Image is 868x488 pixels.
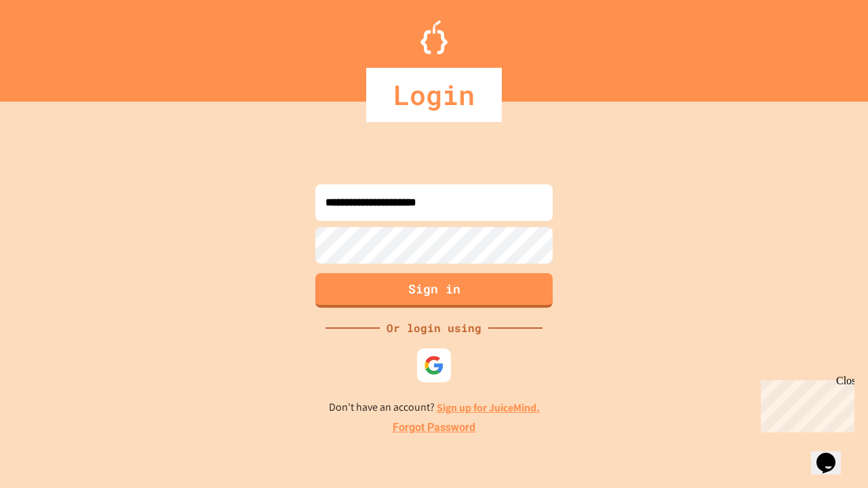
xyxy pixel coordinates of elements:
div: Chat with us now!Close [5,5,94,86]
iframe: chat widget [755,375,854,432]
p: Don't have an account? [329,399,540,416]
a: Forgot Password [393,420,475,436]
img: Logo.svg [420,20,448,54]
div: Or login using [380,320,488,336]
img: google-icon.svg [424,355,444,375]
button: Sign in [315,273,553,308]
a: Sign up for JuiceMind. [437,401,540,415]
iframe: chat widget [811,434,854,474]
div: Login [366,68,502,122]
